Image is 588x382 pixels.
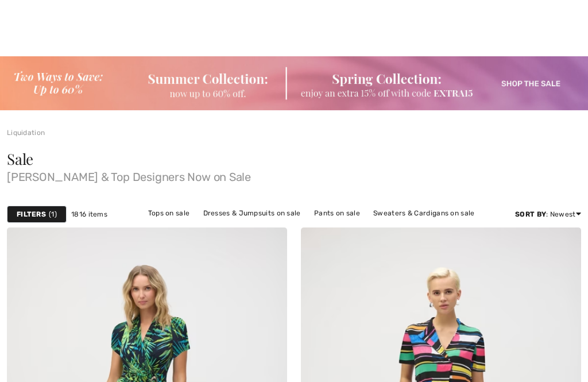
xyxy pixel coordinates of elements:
[308,206,366,221] a: Pants on sale
[7,149,33,169] span: Sale
[198,206,307,221] a: Dresses & Jumpsuits on sale
[295,221,352,236] a: Skirts on sale
[194,221,293,236] a: Jackets & Blazers on sale
[49,209,57,219] span: 1
[7,167,581,183] span: [PERSON_NAME] & Top Designers Now on Sale
[71,209,107,219] span: 1816 items
[354,221,428,236] a: Outerwear on sale
[515,209,581,219] div: : Newest
[142,206,196,221] a: Tops on sale
[17,209,46,219] strong: Filters
[7,129,45,137] a: Liquidation
[367,206,480,221] a: Sweaters & Cardigans on sale
[515,210,546,218] strong: Sort By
